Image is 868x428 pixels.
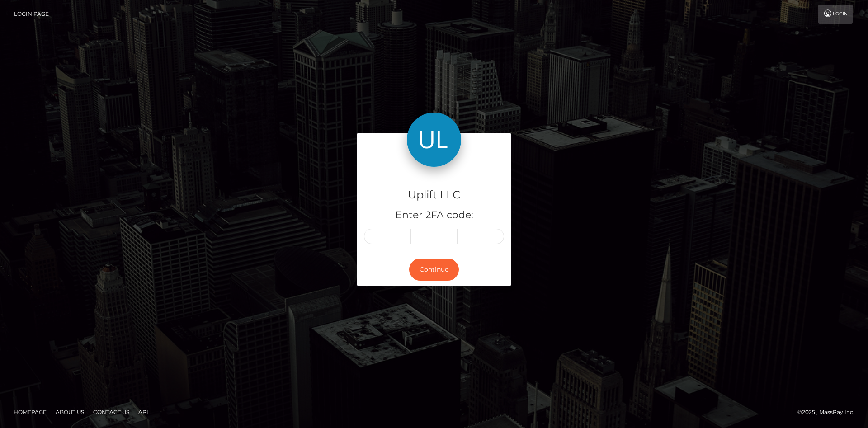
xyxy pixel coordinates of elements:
[409,259,459,281] button: Continue
[52,405,88,419] a: About Us
[818,5,853,24] a: Login
[364,208,504,222] h5: Enter 2FA code:
[135,405,152,419] a: API
[407,113,461,167] img: Uplift LLC
[364,187,504,203] h4: Uplift LLC
[797,407,861,417] div: © 2025 , MassPay Inc.
[14,5,49,24] a: Login Page
[90,405,133,419] a: Contact Us
[10,405,50,419] a: Homepage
